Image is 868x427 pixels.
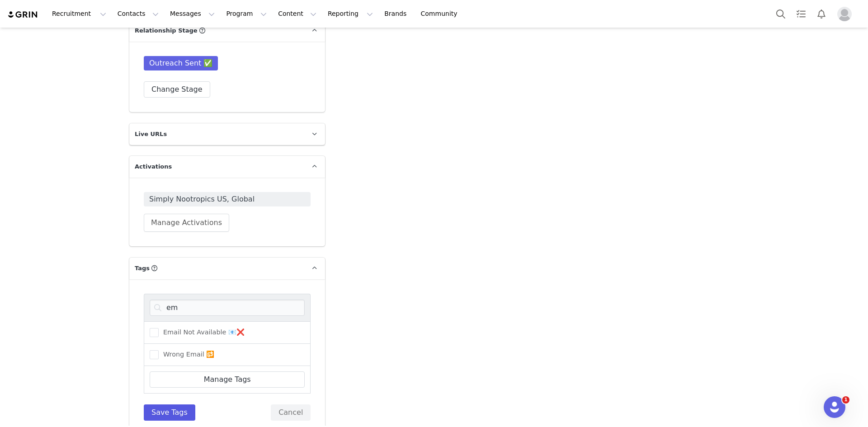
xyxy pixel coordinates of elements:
[415,4,467,24] a: Community
[112,4,164,24] button: Contacts
[135,264,150,273] span: Tags
[144,214,229,232] button: Manage Activations
[811,4,831,24] button: Notifications
[221,4,272,24] button: Program
[273,4,322,24] button: Content
[159,328,245,337] span: Email Not Available 📧❌
[150,300,305,316] input: Search tags
[165,4,220,24] button: Messages
[832,7,861,21] button: Profile
[7,7,371,17] body: Rich Text Area. Press ALT-0 for help.
[322,4,378,24] button: Reporting
[149,194,305,205] span: Simply Nootropics US, Global
[379,4,415,24] a: Brands
[135,162,172,171] span: Activations
[7,10,39,19] img: grin logo
[135,130,167,139] span: Live URLs
[47,4,112,24] button: Recruitment
[144,404,195,421] button: Save Tags
[159,350,214,359] span: Wrong Email 🔂
[144,81,210,98] button: Change Stage
[135,26,198,35] span: Relationship Stage
[271,404,311,421] button: Cancel
[791,4,811,24] a: Tasks
[837,7,852,21] img: placeholder-profile.jpg
[824,396,845,418] iframe: Intercom live chat
[144,56,218,70] span: Outreach Sent ✅
[771,4,791,24] button: Search
[150,371,305,388] a: Manage Tags
[842,396,849,404] span: 1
